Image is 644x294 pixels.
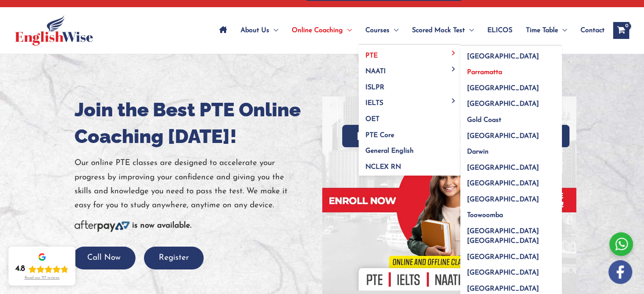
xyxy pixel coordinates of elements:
a: Toowoomba [460,205,562,221]
img: Afterpay-Logo [75,220,130,232]
span: NAATI [365,68,386,75]
a: Darwin [460,141,562,157]
span: Scored Mock Test [412,16,465,45]
span: [GEOGRAPHIC_DATA] [467,196,539,203]
span: Menu Toggle [465,16,474,45]
a: NAATIMenu Toggle [359,61,460,77]
a: Gold Coast [460,110,562,126]
span: Menu Toggle [390,16,398,45]
a: [GEOGRAPHIC_DATA] [460,246,562,262]
a: OET [359,109,460,125]
span: Menu Toggle [343,16,352,45]
span: [GEOGRAPHIC_DATA] [467,53,539,60]
span: OET [365,116,379,123]
a: Scored Mock TestMenu Toggle [405,16,481,45]
button: Register [144,247,204,270]
span: [GEOGRAPHIC_DATA] [467,101,539,107]
span: Menu Toggle [449,51,459,55]
button: Call Now [72,247,135,270]
span: Menu Toggle [449,66,459,71]
a: PTEMenu Toggle [359,45,460,61]
span: Courses [365,16,390,45]
span: Contact [580,16,605,45]
img: cropped-ew-logo [15,15,93,46]
a: Time TableMenu Toggle [519,16,574,45]
a: [GEOGRAPHIC_DATA] [460,93,562,110]
span: IELTS [365,100,383,107]
a: CoursesMenu Toggle [359,16,405,45]
span: [GEOGRAPHIC_DATA] [467,180,539,187]
a: View Shopping Cart, empty [613,22,629,39]
span: Menu Toggle [449,98,459,103]
a: IELTSMenu Toggle [359,93,460,109]
b: is now available. [132,222,191,230]
div: Read our 717 reviews [25,276,60,280]
a: [GEOGRAPHIC_DATA] [460,262,562,278]
span: PTE Core [365,132,394,139]
span: Time Table [526,16,558,45]
img: white-facebook.png [608,260,632,284]
a: NCLEX RN [359,156,460,176]
span: PTE [365,52,378,59]
a: [GEOGRAPHIC_DATA] [460,157,562,173]
a: [GEOGRAPHIC_DATA] [460,189,562,205]
nav: Site Navigation: Main Menu [213,16,605,45]
a: Online CoachingMenu Toggle [285,16,359,45]
span: ELICOS [487,16,512,45]
a: [GEOGRAPHIC_DATA] [460,77,562,93]
span: Menu Toggle [558,16,567,45]
a: About UsMenu Toggle [234,16,285,45]
a: ISLPR [359,77,460,93]
span: Menu Toggle [269,16,278,45]
span: [GEOGRAPHIC_DATA] [GEOGRAPHIC_DATA] [467,228,539,245]
span: Gold Coast [467,117,501,124]
a: Call Now [72,254,135,262]
span: Darwin [467,148,489,155]
a: [GEOGRAPHIC_DATA] [460,46,562,62]
span: ISLPR [365,84,384,91]
div: 4.8 [15,264,25,274]
span: [GEOGRAPHIC_DATA] [467,286,539,292]
span: Toowoomba [467,212,503,219]
a: [GEOGRAPHIC_DATA] [GEOGRAPHIC_DATA] [460,221,562,247]
span: [GEOGRAPHIC_DATA] [467,165,539,171]
h1: Join the Best PTE Online Coaching [DATE]! [75,96,316,150]
span: [GEOGRAPHIC_DATA] [467,254,539,261]
a: [GEOGRAPHIC_DATA] [460,173,562,189]
a: Register [144,254,204,262]
a: General English [359,140,460,157]
a: Contact [574,16,605,45]
span: Parramatta [467,69,502,76]
a: PTE Core [359,124,460,140]
a: [GEOGRAPHIC_DATA] [460,125,562,141]
span: NCLEX RN [365,164,401,170]
span: [GEOGRAPHIC_DATA] [467,269,539,276]
span: [GEOGRAPHIC_DATA] [467,133,539,140]
p: Our online PTE classes are designed to accelerate your progress by improving your confidence and ... [75,156,316,212]
a: Parramatta [460,62,562,78]
a: ELICOS [481,16,519,45]
div: Rating: 4.8 out of 5 [15,264,69,274]
span: General English [365,148,414,154]
span: About Us [240,16,269,45]
span: [GEOGRAPHIC_DATA] [467,85,539,92]
span: Online Coaching [292,16,343,45]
